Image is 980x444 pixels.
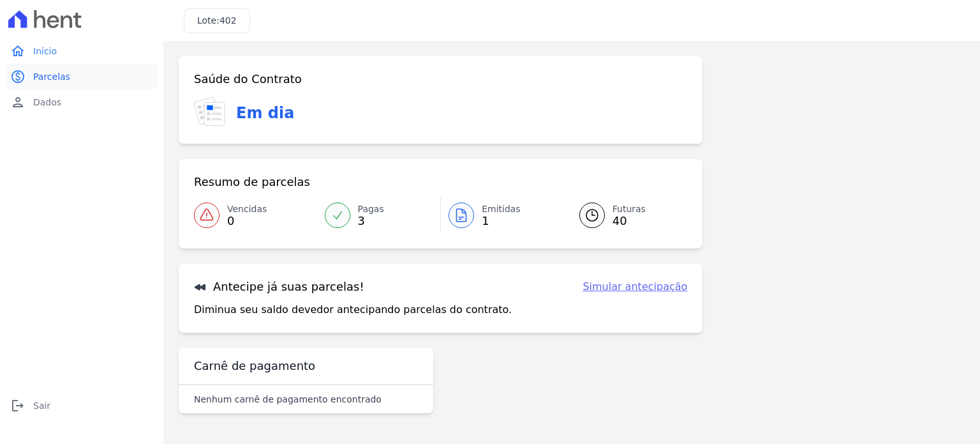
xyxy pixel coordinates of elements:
[197,14,237,27] h3: Lote:
[482,203,521,216] span: Emitidas
[5,64,158,89] a: paidParcelas
[358,203,384,216] span: Pagas
[5,89,158,115] a: personDados
[219,15,237,26] span: 402
[236,102,294,125] h3: Em dia
[10,95,26,110] i: person
[5,38,158,64] a: homeInício
[194,302,512,318] p: Diminua seu saldo devedor antecipando parcelas do contrato.
[612,216,646,226] span: 40
[194,393,382,406] p: Nenhum carnê de pagamento encontrado
[194,358,315,374] h3: Carnê de pagamento
[194,279,364,295] h3: Antecipe já suas parcelas!
[564,197,688,233] a: Futuras 40
[33,70,70,83] span: Parcelas
[194,174,310,190] h3: Resumo de parcelas
[612,203,646,216] span: Futuras
[33,45,57,57] span: Início
[227,203,267,216] span: Vencidas
[583,279,687,295] a: Simular antecipação
[10,69,26,84] i: paid
[441,197,564,233] a: Emitidas 1
[10,398,26,413] i: logout
[358,216,384,226] span: 3
[10,43,26,59] i: home
[317,197,441,233] a: Pagas 3
[194,197,317,233] a: Vencidas 0
[33,399,50,412] span: Sair
[194,72,302,87] h3: Saúde do Contrato
[482,216,521,226] span: 1
[33,96,61,109] span: Dados
[227,216,267,226] span: 0
[5,393,158,418] a: logoutSair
